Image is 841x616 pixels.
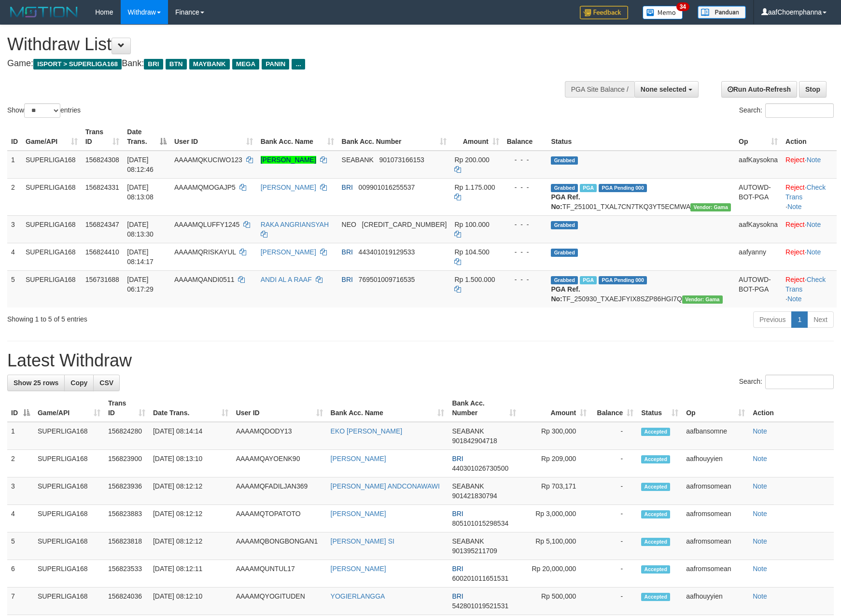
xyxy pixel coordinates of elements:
td: · · [782,270,837,308]
span: BTN [166,59,187,70]
span: NEO [342,221,356,228]
th: Trans ID: activate to sort column ascending [104,394,149,422]
a: [PERSON_NAME] [261,183,316,191]
span: PGA Pending [599,276,647,284]
td: [DATE] 08:12:12 [149,532,232,560]
span: Vendor URL: https://trx31.1velocity.biz [690,203,731,211]
td: 4 [7,243,22,270]
td: 156824036 [104,588,149,615]
a: Note [807,248,821,256]
span: Rp 104.500 [454,248,489,256]
span: Copy 805101015298534 to clipboard [452,519,508,527]
span: Marked by aafromsomean [580,276,597,284]
td: 2 [7,178,22,215]
th: Date Trans.: activate to sort column descending [123,123,170,151]
label: Search: [739,103,834,118]
td: 156823900 [104,450,149,477]
td: SUPERLIGA168 [34,532,104,560]
span: Copy 5859459116730044 to clipboard [362,221,447,228]
a: Reject [785,183,805,191]
td: [DATE] 08:13:10 [149,450,232,477]
span: MEGA [232,59,260,70]
td: 1 [7,422,34,450]
th: Status [547,123,735,151]
a: [PERSON_NAME] [331,565,386,573]
td: Rp 5,100,000 [520,532,590,560]
td: AAAAMQTOPATOTO [232,505,327,532]
th: Action [782,123,837,151]
td: · [782,215,837,243]
a: Note [753,510,767,518]
td: - [590,532,637,560]
span: [DATE] 08:14:17 [127,248,154,266]
td: 156823936 [104,477,149,505]
td: aafKaysokna [735,215,782,243]
span: [DATE] 08:12:46 [127,156,154,173]
span: Copy 901073166153 to clipboard [379,156,424,164]
a: CSV [93,375,120,391]
span: AAAAMQLUFFY1245 [174,221,239,228]
td: AUTOWD-BOT-PGA [735,270,782,308]
span: Copy 901421830794 to clipboard [452,492,497,500]
th: Bank Acc. Name: activate to sort column ascending [257,123,338,151]
td: aafhouyyien [682,588,749,615]
span: Marked by aafromsomean [580,184,597,192]
span: BRI [452,455,463,462]
td: Rp 300,000 [520,422,590,450]
span: AAAAMQANDI0511 [174,276,235,283]
th: Bank Acc. Name: activate to sort column ascending [327,394,449,422]
a: Next [807,311,834,328]
a: [PERSON_NAME] ANDCONAWAWI [331,482,440,490]
th: ID: activate to sort column descending [7,394,34,422]
th: User ID: activate to sort column ascending [232,394,327,422]
span: Accepted [641,428,670,436]
td: aafromsomean [682,477,749,505]
span: Rp 1.500.000 [454,276,495,283]
h1: Withdraw List [7,35,551,54]
span: AAAAMQKUCIWO123 [174,156,242,164]
span: BRI [452,592,463,600]
span: BRI [144,59,163,70]
td: aafromsomean [682,505,749,532]
span: Copy 542801019521531 to clipboard [452,602,508,610]
span: MAYBANK [189,59,230,70]
span: ISPORT > SUPERLIGA168 [33,59,122,70]
label: Search: [739,375,834,389]
b: PGA Ref. No: [551,285,580,303]
td: AAAAMQAYOENK90 [232,450,327,477]
a: Note [753,455,767,462]
td: AUTOWD-BOT-PGA [735,178,782,215]
td: SUPERLIGA168 [34,477,104,505]
span: Accepted [641,538,670,546]
td: - [590,450,637,477]
div: - - - [507,247,544,257]
td: aafromsomean [682,560,749,588]
td: · [782,243,837,270]
td: SUPERLIGA168 [34,505,104,532]
span: SEABANK [452,482,484,490]
span: Grabbed [551,156,578,165]
td: AAAAMQDODY13 [232,422,327,450]
span: Copy 901842904718 to clipboard [452,437,497,445]
a: [PERSON_NAME] [261,248,316,256]
span: BRI [452,565,463,573]
td: SUPERLIGA168 [22,215,82,243]
td: 7 [7,588,34,615]
td: SUPERLIGA168 [34,560,104,588]
img: Feedback.jpg [580,6,628,19]
a: [PERSON_NAME] [261,156,316,164]
td: 6 [7,560,34,588]
a: Note [753,427,767,435]
span: Copy 901395211709 to clipboard [452,547,497,555]
th: Status: activate to sort column ascending [637,394,682,422]
td: SUPERLIGA168 [34,588,104,615]
a: EKO [PERSON_NAME] [331,427,403,435]
td: TF_251001_TXAL7CN7TKQ3YT5ECMWA [547,178,735,215]
span: Accepted [641,455,670,463]
span: SEABANK [452,537,484,545]
th: Balance: activate to sort column ascending [590,394,637,422]
span: ... [292,59,305,70]
td: - [590,422,637,450]
span: PANIN [262,59,289,70]
span: SEABANK [342,156,374,164]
